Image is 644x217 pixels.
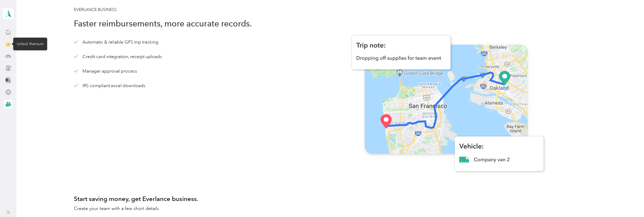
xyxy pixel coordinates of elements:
[74,39,159,45] div: Automatic & reliable GPS trip tracking
[13,38,47,50] div: Unlock Premium
[74,53,162,60] div: Credit card integration, receipt uploads
[74,193,584,205] h1: Start saving money, get Everlance business.
[74,205,584,212] h2: Create your team with a few short details
[74,68,137,74] div: Manager approval process
[74,82,146,89] div: IRS compliant excel downloads
[74,6,584,13] h3: EVERLANCE BUSINESS
[74,17,329,30] h1: Faster reimbursements, more accurate records.
[329,17,563,190] img: Teams mileage
[615,188,644,217] iframe: Everlance-gr Chat Button Frame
